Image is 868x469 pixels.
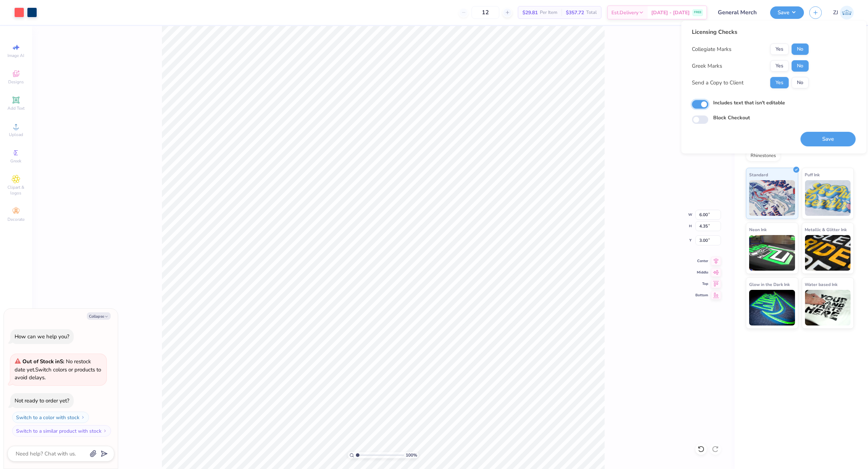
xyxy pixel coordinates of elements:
[7,217,25,222] span: Decorate
[833,9,838,17] span: ZJ
[7,105,25,111] span: Add Text
[749,235,795,271] img: Neon Ink
[8,79,24,85] span: Designs
[791,77,809,88] button: No
[770,43,789,55] button: Yes
[695,281,708,286] span: Top
[749,290,795,325] img: Glow in the Dark Ink
[805,180,851,216] img: Puff Ink
[805,171,820,178] span: Puff Ink
[712,5,765,20] input: Untitled Design
[15,397,69,404] div: Not ready to order yet?
[8,53,25,58] span: Image AI
[749,281,790,288] span: Glow in the Dark Ink
[695,259,708,264] span: Center
[611,9,638,16] span: Est. Delivery
[749,180,795,216] img: Standard
[833,6,854,20] a: ZJ
[840,6,854,20] img: Zhor Junavee Antocan
[805,281,838,288] span: Water based Ink
[692,28,809,36] div: Licensing Checks
[87,312,111,320] button: Collapse
[713,99,785,106] label: Includes text that isn't editable
[15,358,101,381] span: Switch colors or products to avoid delays.
[694,10,701,15] span: FREE
[472,6,499,19] input: – –
[746,151,780,161] div: Rhinestones
[15,333,69,340] div: How can we help you?
[695,293,708,298] span: Bottom
[770,77,789,88] button: Yes
[103,429,107,433] img: Switch to a similar product with stock
[9,132,23,137] span: Upload
[805,226,847,233] span: Metallic & Glitter Ink
[12,425,111,437] button: Switch to a similar product with stock
[791,43,809,55] button: No
[4,184,28,196] span: Clipart & logos
[749,226,767,233] span: Neon Ink
[566,9,584,16] span: $357.72
[81,415,85,420] img: Switch to a color with stock
[800,132,856,146] button: Save
[651,9,690,16] span: [DATE] - [DATE]
[406,452,417,458] span: 100 %
[12,412,89,423] button: Switch to a color with stock
[695,270,708,275] span: Middle
[805,290,851,325] img: Water based Ink
[692,62,722,70] div: Greek Marks
[805,235,851,271] img: Metallic & Glitter Ink
[791,60,809,72] button: No
[692,45,731,53] div: Collegiate Marks
[522,9,538,16] span: $29.81
[713,114,750,121] label: Block Checkout
[11,158,22,164] span: Greek
[770,60,789,72] button: Yes
[749,171,768,178] span: Standard
[15,358,91,373] span: No restock date yet.
[540,9,557,16] span: Per Item
[692,79,743,87] div: Send a Copy to Client
[770,6,804,19] button: Save
[586,9,597,16] span: Total
[22,358,66,365] strong: Out of Stock in S :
